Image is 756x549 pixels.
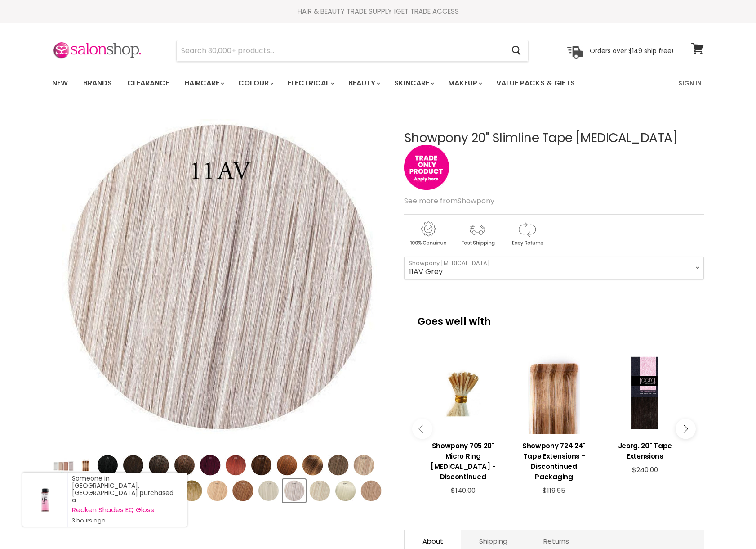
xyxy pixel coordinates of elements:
img: Showpony 20" Slimline Tape Hair Extensions [335,480,356,501]
img: Showpony 20" Slimline Tape Hair Extensions [97,454,118,476]
ul: Main menu [45,70,627,96]
a: Clearance [120,74,176,93]
button: Showpony 20" Slimline Tape Hair Extensions [327,454,350,477]
img: Showpony 20" Slimline Tape Hair Extensions [309,480,330,501]
p: Goes well with [418,302,690,332]
img: tradeonly_small.jpg [404,145,449,190]
a: Beauty [342,74,386,93]
a: Haircare [178,74,230,93]
img: shipping.gif [454,220,501,247]
button: Showpony 20" Slimline Tape Hair Extensions [199,454,222,477]
span: $240.00 [632,465,658,474]
img: Showpony 20" Slimline Tape Hair Extensions [360,480,382,501]
input: Search [177,40,504,61]
button: Showpony 20" Slimline Tape Hair Extensions [257,479,280,502]
a: View product:Showpony 705 20 [422,434,504,486]
a: Makeup [441,74,488,93]
button: Showpony 20" Slimline Tape Hair Extensions [224,454,247,477]
span: See more from [404,196,494,206]
img: Showpony 20" Slimline Tape Hair Extensions [276,454,298,476]
img: Showpony 20" Slimline Tape Hair Extensions [284,480,305,501]
a: Brands [76,74,119,93]
img: Showpony 20" Slimline Tape Hair Extensions [232,480,253,501]
img: Showpony 20" Slimline Tape Hair Extensions [53,454,74,476]
button: Showpony 20" Slimline Tape Hair Extensions [122,454,145,477]
img: Showpony 20" Slimline Tape Hair Extensions [148,454,169,476]
a: New [45,74,75,93]
a: View product:Jeorg. 20 [604,434,686,466]
a: Skincare [387,74,440,93]
img: Showpony 20" Slimline Tape Hair Extensions [207,480,228,501]
span: $119.95 [543,486,565,495]
h3: Showpony 724 24" Tape Extensions - Discontinued Packaging [513,441,595,482]
img: Showpony 20" Tape Hair Extensions [79,454,93,476]
button: Showpony 20" Slimline Tape Hair Extensions [173,454,196,477]
button: Search [504,40,528,61]
button: Showpony 20" Slimline Tape Hair Extensions [180,479,203,502]
a: Sign In [673,74,707,93]
img: Showpony 20" Slimline Tape Hair Extensions [328,454,349,476]
img: Showpony 20" Slimline Tape Hair Extensions [181,480,202,501]
button: Showpony 20" Slimline Tape Hair Extensions [334,479,357,502]
form: Product [176,40,529,62]
div: Product thumbnails [51,451,389,528]
h3: Showpony 705 20" Micro Ring [MEDICAL_DATA] - Discontinued [422,441,504,482]
a: View product:Jeorg. 20 [604,352,686,434]
img: genuine.gif [404,220,452,247]
img: Showpony 20" Slimline Tape Hair Extensions [302,454,323,476]
a: Visit product page [22,472,67,526]
button: Showpony 20" Slimline Tape Hair Extensions [147,454,170,477]
a: Redken Shades EQ Gloss [72,506,178,513]
img: Showpony 20" Slimline Tape Hair Extensions [353,454,374,476]
a: Electrical [281,74,340,93]
svg: Close Icon [179,475,185,480]
iframe: Gorgias live chat messenger [711,507,747,540]
button: Showpony 20" Slimline Tape Hair Extensions [352,454,375,477]
button: Showpony 20" Slimline Tape Hair Extensions [360,479,382,502]
a: View product:Showpony 705 20 [422,352,504,434]
button: Showpony 20" Slimline Tape Hair Extensions [250,454,273,477]
p: Orders over $149 ship free! [590,46,673,54]
div: Someone in [GEOGRAPHIC_DATA], [GEOGRAPHIC_DATA] purchased a [72,475,178,524]
small: 3 hours ago [72,517,178,524]
button: Showpony 20" Tape Hair Extensions [78,454,93,477]
a: Showpony [458,196,494,206]
div: Showpony 20 [52,109,388,445]
div: HAIR & BEAUTY TRADE SUPPLY | [41,7,715,16]
button: Showpony 20" Slimline Tape Hair Extensions [206,479,229,502]
img: Showpony 20" Slimline Tape Hair Extensions [62,119,377,434]
a: Value Packs & Gifts [489,74,582,93]
nav: Main [41,70,715,96]
img: Showpony 20" Slimline Tape Hair Extensions [258,480,279,501]
span: $140.00 [451,486,476,495]
button: Showpony 20" Slimline Tape Hair Extensions [283,479,306,502]
h3: Jeorg. 20" Tape Extensions [604,441,686,461]
img: Showpony 20" Slimline Tape Hair Extensions [200,454,221,476]
button: Showpony 20" Slimline Tape Hair Extensions [231,479,254,502]
a: View product:Showpony 724 24 [513,434,595,486]
a: GET TRADE ACCESS [396,6,459,16]
img: Showpony 20" Slimline Tape Hair Extensions [123,454,144,476]
a: Close Notification [176,475,185,484]
button: Showpony 20" Slimline Tape Hair Extensions [96,454,119,477]
img: Showpony 20" Slimline Tape Hair Extensions [225,454,246,476]
a: View product:Showpony 724 24 [513,352,595,434]
img: Showpony 20" Slimline Tape Hair Extensions [174,454,195,476]
button: Showpony 20" Slimline Tape Hair Extensions [52,454,75,477]
img: Showpony 20" Slimline Tape Hair Extensions [251,454,272,476]
img: returns.gif [503,220,551,247]
button: Showpony 20" Slimline Tape Hair Extensions [276,454,298,477]
button: Showpony 20" Slimline Tape Hair Extensions [308,479,331,502]
h1: Showpony 20" Slimline Tape [MEDICAL_DATA] [404,131,704,145]
a: Colour [231,74,279,93]
button: Showpony 20" Slimline Tape Hair Extensions [301,454,324,477]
